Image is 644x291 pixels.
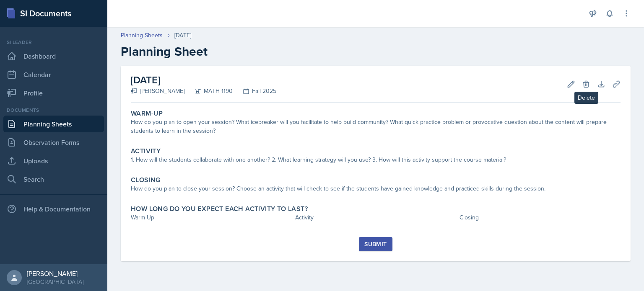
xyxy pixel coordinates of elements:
[184,87,233,95] div: MATH 1190
[27,269,83,278] div: [PERSON_NAME]
[3,66,104,83] a: Calendar
[364,241,387,247] div: Submit
[121,31,163,40] a: Planning Sheets
[27,278,83,286] div: [GEOGRAPHIC_DATA]
[121,44,631,59] h2: Planning Sheet
[359,237,392,251] button: Submit
[3,201,104,217] div: Help & Documentation
[131,155,621,164] div: 1. How will the students collaborate with one another? 2. What learning strategy will you use? 3....
[3,171,104,188] a: Search
[579,77,594,92] button: Delete
[3,152,104,169] a: Uploads
[131,184,621,193] div: How do you plan to close your session? Choose an activity that will check to see if the students ...
[233,87,276,95] div: Fall 2025
[3,39,104,46] div: Si leader
[174,31,191,40] div: [DATE]
[131,72,276,88] h2: [DATE]
[131,147,161,155] label: Activity
[3,48,104,64] a: Dashboard
[131,87,184,95] div: [PERSON_NAME]
[3,106,104,114] div: Documents
[131,118,621,135] div: How do you plan to open your session? What icebreaker will you facilitate to help build community...
[3,134,104,151] a: Observation Forms
[131,205,308,213] label: How long do you expect each activity to last?
[131,109,163,118] label: Warm-Up
[131,176,161,184] label: Closing
[460,213,621,222] div: Closing
[295,213,456,222] div: Activity
[3,85,104,101] a: Profile
[131,213,292,222] div: Warm-Up
[3,116,104,132] a: Planning Sheets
